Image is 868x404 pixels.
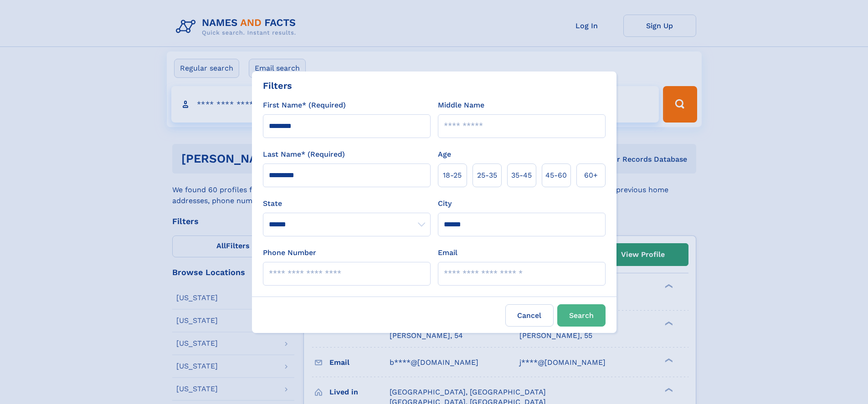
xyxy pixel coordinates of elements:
div: Filters [263,79,292,92]
label: City [438,198,452,209]
span: 18‑25 [443,170,462,181]
label: Cancel [505,304,554,327]
label: Middle Name [438,100,484,111]
span: 60+ [584,170,598,181]
label: Email [438,247,457,258]
label: First Name* (Required) [263,100,346,111]
span: 25‑35 [477,170,497,181]
span: 35‑45 [511,170,532,181]
span: 45‑60 [545,170,567,181]
label: Phone Number [263,247,316,258]
label: State [263,198,431,209]
label: Age [438,149,451,160]
button: Search [557,304,606,327]
label: Last Name* (Required) [263,149,345,160]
